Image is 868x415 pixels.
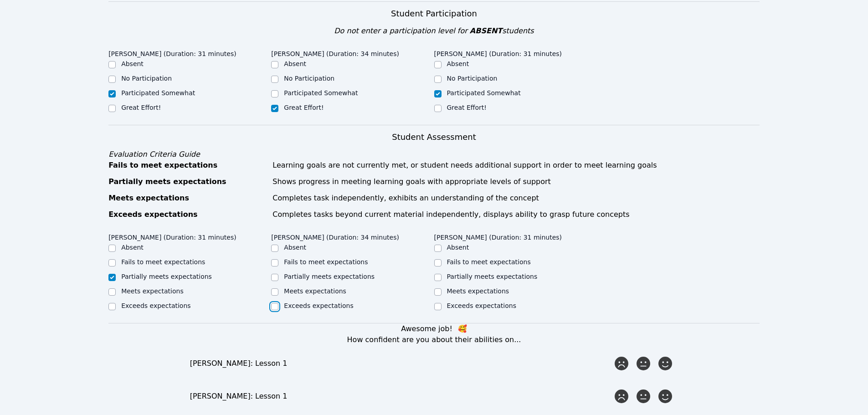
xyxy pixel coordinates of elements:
label: Exceeds expectations [447,302,516,309]
label: No Participation [121,75,172,82]
label: Exceeds expectations [121,302,190,309]
legend: [PERSON_NAME] (Duration: 31 minutes) [434,46,562,59]
label: Absent [447,244,469,251]
div: Do not enter a participation level for students [108,26,760,36]
div: Evaluation Criteria Guide [108,149,760,160]
label: Partially meets expectations [284,273,375,280]
div: Learning goals are not currently met, or student needs additional support in order to meet learni... [272,160,760,171]
label: Meets expectations [284,287,346,295]
label: Fails to meet expectations [121,258,205,266]
label: Great Effort! [284,104,324,111]
div: Completes task independently, exhibits an understanding of the concept [272,193,760,204]
label: Absent [121,60,144,67]
label: No Participation [447,75,498,82]
legend: [PERSON_NAME] (Duration: 34 minutes) [271,229,399,243]
label: Absent [121,244,144,251]
legend: [PERSON_NAME] (Duration: 31 minutes) [434,229,562,243]
label: No Participation [284,75,334,82]
label: Great Effort! [447,104,487,111]
h3: Student Participation [108,7,760,20]
div: Exceeds expectations [108,209,267,220]
label: Participated Somewhat [284,89,358,97]
label: Meets expectations [121,287,184,295]
div: Shows progress in meeting learning goals with appropriate levels of support [272,176,760,187]
label: Meets expectations [447,287,509,295]
label: Absent [447,60,469,67]
label: Participated Somewhat [121,89,195,97]
label: Partially meets expectations [447,273,538,280]
div: Completes tasks beyond current material independently, displays ability to grasp future concepts [272,209,760,220]
div: Meets expectations [108,193,267,204]
label: Absent [284,60,306,67]
div: [PERSON_NAME]: Lesson 1 [190,358,613,369]
span: kisses [458,324,467,333]
h3: Student Assessment [108,131,760,143]
label: Fails to meet expectations [284,258,368,266]
label: Exceeds expectations [284,302,353,309]
div: Partially meets expectations [108,176,267,187]
span: How confident are you about their abilities on... [347,335,521,344]
label: Great Effort! [121,104,161,111]
label: Partially meets expectations [121,273,212,280]
label: Fails to meet expectations [447,258,531,266]
span: Awesome job! [401,324,452,333]
legend: [PERSON_NAME] (Duration: 31 minutes) [108,229,236,243]
div: Fails to meet expectations [108,160,267,171]
legend: [PERSON_NAME] (Duration: 31 minutes) [108,46,236,59]
legend: [PERSON_NAME] (Duration: 34 minutes) [271,46,399,59]
label: Absent [284,244,306,251]
div: [PERSON_NAME]: Lesson 1 [190,391,613,402]
label: Participated Somewhat [447,89,521,97]
span: ABSENT [470,26,502,35]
